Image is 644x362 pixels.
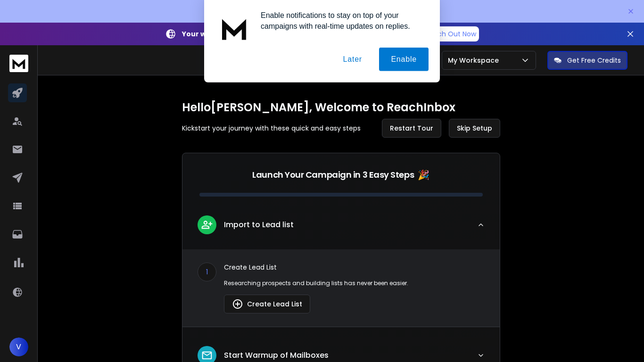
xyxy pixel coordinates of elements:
[182,208,500,249] button: leadImport to Lead list
[379,49,429,73] button: Enable
[9,337,28,356] button: V
[201,219,213,230] img: lead
[418,168,429,181] span: 🎉
[224,350,329,361] p: Start Warmup of Mailboxes
[252,168,414,181] p: Launch Your Campaign in 3 Easy Steps
[331,49,373,73] button: Later
[182,100,500,115] h1: Hello [PERSON_NAME] , Welcome to ReachInbox
[224,263,485,272] p: Create Lead List
[457,123,492,133] span: Skip Setup
[182,249,500,327] div: leadImport to Lead list
[382,119,441,138] button: Restart Tour
[224,219,294,230] p: Import to Lead list
[449,119,500,138] button: Skip Setup
[201,349,213,362] img: lead
[232,298,243,310] img: lead
[215,11,253,49] img: notification icon
[198,263,216,281] div: 1
[182,123,361,133] p: Kickstart your journey with these quick and easy steps
[224,280,485,287] p: Researching prospects and building lists has never been easier.
[253,11,429,33] div: Enable notifications to stay on top of your campaigns with real-time updates on replies.
[224,295,310,313] button: Create Lead List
